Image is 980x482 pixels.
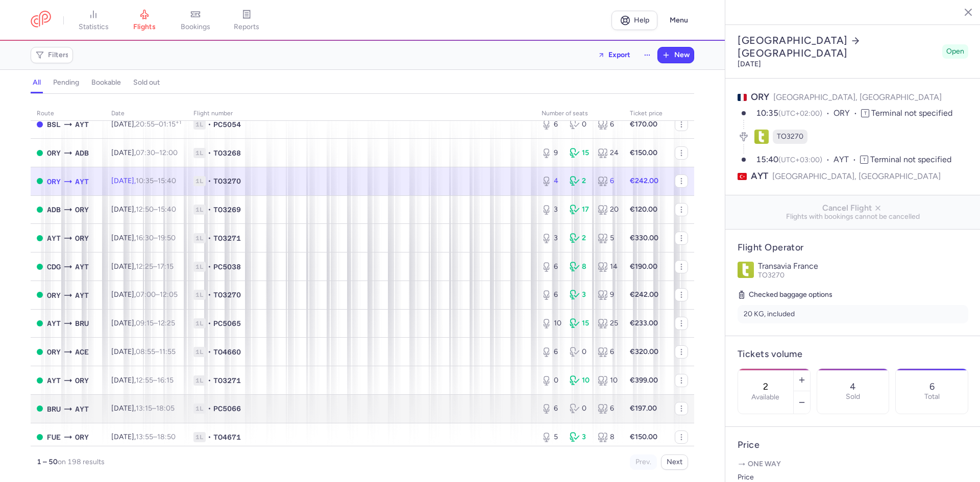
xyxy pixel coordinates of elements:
[208,148,211,158] span: •
[111,347,176,356] span: [DATE],
[193,347,206,357] span: 1L
[213,176,241,186] span: TO3270
[598,375,618,386] div: 10
[208,290,211,300] span: •
[47,403,61,415] span: BRU
[79,22,109,32] span: statistics
[158,234,176,242] time: 19:50
[47,290,61,301] span: ORY
[213,205,241,215] span: TO3269
[159,347,176,356] time: 11:55
[136,433,153,441] time: 13:55
[598,233,618,243] div: 5
[213,290,241,300] span: TO3270
[136,176,176,185] span: –
[630,290,658,299] strong: €242.00
[47,375,61,386] span: AYT
[542,290,561,300] div: 6
[111,148,178,157] span: [DATE],
[871,108,952,118] span: Terminal not specified
[136,290,156,299] time: 07:00
[193,375,206,386] span: 1L
[213,233,241,243] span: TO3271
[47,318,61,329] span: AYT
[136,404,152,413] time: 13:15
[608,51,630,59] span: Export
[213,318,241,328] span: PC5065
[75,403,89,415] span: AYT
[221,9,272,32] a: reports
[570,347,590,357] div: 0
[75,233,89,244] span: ORY
[136,205,176,214] span: –
[47,346,61,358] span: ORY
[75,290,89,301] span: AYT
[630,234,658,242] strong: €330.00
[53,78,79,87] h4: pending
[111,433,176,441] span: [DATE],
[738,262,754,278] img: Transavia France logo
[630,176,658,185] strong: €242.00
[193,233,206,243] span: 1L
[136,319,175,327] span: –
[176,119,181,125] sup: +1
[634,16,649,24] span: Help
[542,318,561,328] div: 10
[778,156,822,164] span: (UTC+03:00)
[187,106,535,121] th: Flight number
[133,22,156,32] span: flights
[159,148,178,157] time: 12:00
[738,242,968,253] h4: Flight Operator
[75,176,89,187] span: AYT
[630,262,657,271] strong: €190.00
[105,106,187,121] th: date
[542,262,561,272] div: 6
[47,147,61,159] span: ORY
[136,290,178,299] span: –
[570,233,590,243] div: 2
[158,176,176,185] time: 15:40
[630,433,657,441] strong: €150.00
[157,433,176,441] time: 18:50
[136,347,176,356] span: –
[47,204,61,215] span: ADB
[213,347,241,357] span: TO4660
[630,205,657,214] strong: €120.00
[111,120,181,129] span: [DATE],
[758,262,968,271] p: Transavia France
[111,404,175,413] span: [DATE],
[861,109,869,117] span: T
[208,233,211,243] span: •
[598,176,618,186] div: 6
[58,458,105,466] span: on 198 results
[75,375,89,386] span: ORY
[598,262,618,272] div: 14
[75,147,89,159] span: ADB
[773,92,942,102] span: [GEOGRAPHIC_DATA], [GEOGRAPHIC_DATA]
[213,432,241,442] span: TO4671
[213,262,241,272] span: PC5038
[33,78,41,87] h4: all
[193,403,206,414] span: 1L
[542,347,561,357] div: 6
[758,271,785,280] span: TO3270
[834,154,860,166] span: AYT
[738,34,938,60] h2: [GEOGRAPHIC_DATA] [GEOGRAPHIC_DATA]
[111,176,176,185] span: [DATE],
[751,91,769,103] span: ORY
[542,375,561,386] div: 0
[846,393,860,401] p: Sold
[542,119,561,130] div: 6
[193,262,206,272] span: 1L
[111,205,176,214] span: [DATE],
[31,47,72,63] button: Filters
[208,318,211,328] span: •
[157,262,174,271] time: 17:15
[111,319,175,327] span: [DATE],
[570,262,590,272] div: 8
[598,318,618,328] div: 25
[630,148,657,157] strong: €150.00
[136,262,153,271] time: 12:25
[111,234,176,242] span: [DATE],
[111,376,174,385] span: [DATE],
